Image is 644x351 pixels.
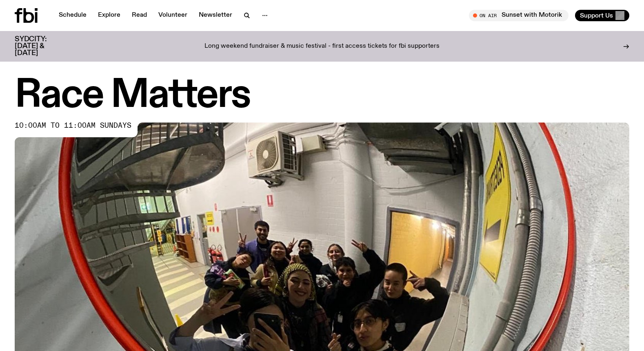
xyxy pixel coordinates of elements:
[580,12,613,19] span: Support Us
[204,43,440,50] p: Long weekend fundraiser & music festival - first access tickets for fbi supporters
[15,36,67,57] h3: SYDCITY: [DATE] & [DATE]
[54,10,91,21] a: Schedule
[469,10,568,21] button: On AirSunset with Motorik
[127,10,152,21] a: Read
[93,10,125,21] a: Explore
[15,78,629,114] h1: Race Matters
[575,10,629,21] button: Support Us
[153,10,192,21] a: Volunteer
[194,10,237,21] a: Newsletter
[15,122,131,129] span: 10:00am to 11:00am sundays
